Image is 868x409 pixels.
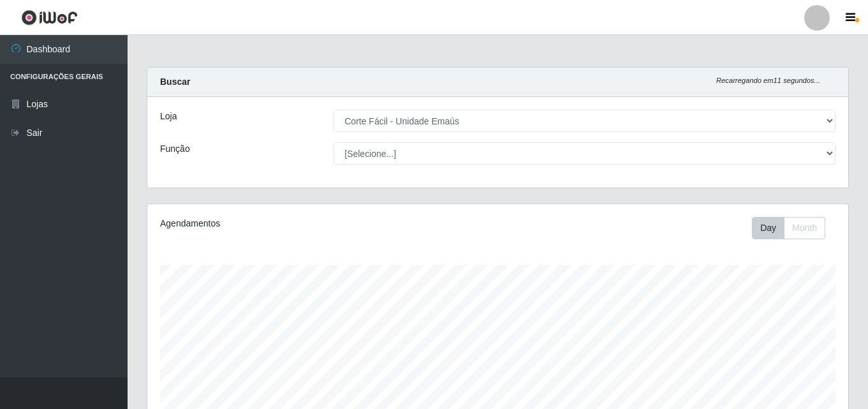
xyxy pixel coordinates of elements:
[160,217,430,230] div: Agendamentos
[21,10,78,26] img: CoreUI Logo
[160,77,190,87] strong: Buscar
[160,110,177,123] label: Loja
[784,217,825,239] button: Month
[752,217,835,239] div: Toolbar with button groups
[752,217,784,239] button: Day
[716,77,820,84] i: Recarregando em 11 segundos...
[752,217,825,239] div: First group
[160,142,190,156] label: Função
